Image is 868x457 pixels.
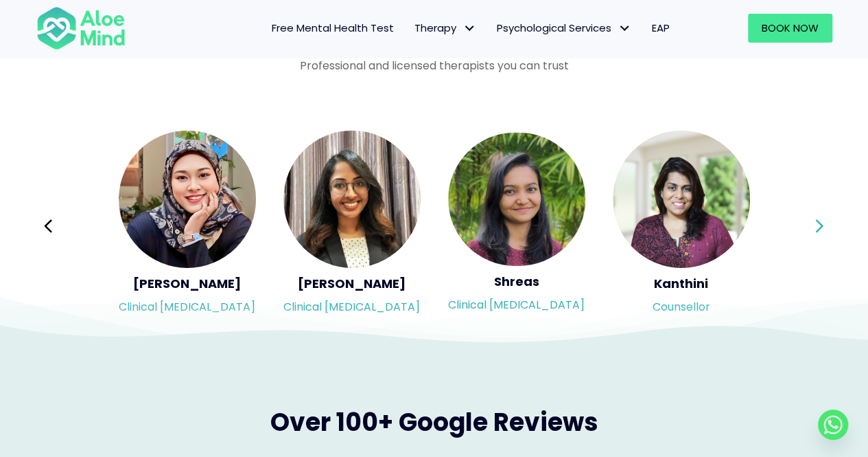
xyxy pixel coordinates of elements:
[404,14,486,43] a: TherapyTherapy: submenu
[613,129,750,323] div: Slide 6 of 3
[36,58,832,74] p: Professional and licensed therapists you can trust
[283,131,421,322] a: <h5>Anita</h5><p>Clinical Psychologist</p> [PERSON_NAME]Clinical [MEDICAL_DATA]
[143,14,680,43] nav: Menu
[448,129,585,323] div: Slide 5 of 3
[613,275,750,292] h5: Kanthini
[283,131,421,268] img: <h5>Anita</h5><p>Clinical Psychologist</p>
[36,5,126,51] img: Aloe mind Logo
[119,129,256,323] div: Slide 3 of 3
[119,275,256,292] h5: [PERSON_NAME]
[652,21,670,35] span: EAP
[283,275,421,292] h5: [PERSON_NAME]
[497,21,631,35] span: Psychological Services
[448,273,585,290] h5: Shreas
[448,133,585,320] a: <h5>Shreas</h5><p>Clinical Psychologist</p> ShreasClinical [MEDICAL_DATA]
[613,131,750,268] img: <h5>Kanthini</h5><p>Counsellor</p>
[272,21,394,35] span: Free Mental Health Test
[613,131,750,322] a: <h5>Kanthini</h5><p>Counsellor</p> KanthiniCounsellor
[460,19,480,38] span: Therapy: submenu
[119,131,256,322] a: <h5>Yasmin</h5><p>Clinical Psychologist</p> [PERSON_NAME]Clinical [MEDICAL_DATA]
[119,131,256,268] img: <h5>Yasmin</h5><p>Clinical Psychologist</p>
[486,14,642,43] a: Psychological ServicesPsychological Services: submenu
[414,21,476,35] span: Therapy
[270,405,598,440] span: Over 100+ Google Reviews
[448,133,585,266] img: <h5>Shreas</h5><p>Clinical Psychologist</p>
[818,410,848,440] a: Whatsapp
[283,129,421,323] div: Slide 4 of 3
[748,14,832,43] a: Book Now
[261,14,404,43] a: Free Mental Health Test
[642,14,680,43] a: EAP
[615,19,635,38] span: Psychological Services: submenu
[762,21,819,35] span: Book Now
